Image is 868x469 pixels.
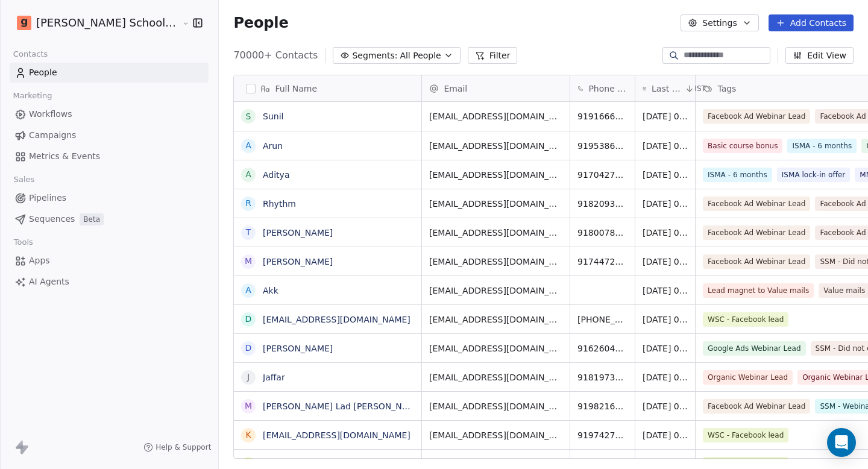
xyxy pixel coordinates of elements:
div: Email [422,75,570,101]
div: Phone Number [570,75,635,101]
span: [EMAIL_ADDRESS][DOMAIN_NAME] [429,198,562,210]
a: Campaigns [10,125,209,145]
button: [PERSON_NAME] School of Finance LLP [14,13,174,33]
a: Jaffar [263,373,285,382]
div: d [245,313,252,326]
span: Help & Support [156,442,211,452]
a: Sunil [263,112,283,121]
div: Full Name [234,75,421,101]
div: R [246,197,252,210]
a: SequencesBeta [10,209,209,229]
span: [DATE] 06:04 PM [643,110,688,122]
button: Filter [468,47,518,64]
button: Add Contacts [769,14,854,31]
span: 919166638520 [577,110,627,122]
a: Apps [10,251,209,271]
span: 918007899437 [577,227,627,239]
span: Lead magnet to Value mails [703,283,814,298]
span: 918197353639 [577,371,627,383]
span: [EMAIL_ADDRESS][DOMAIN_NAME] [429,110,562,122]
span: [DATE] 05:58 PM [643,313,688,326]
span: [DATE] 05:57 PM [643,400,688,412]
a: Rhythm [263,199,296,209]
a: People [10,63,209,83]
a: [PERSON_NAME] [263,344,333,353]
span: [EMAIL_ADDRESS][DOMAIN_NAME] [429,371,562,383]
div: J [247,371,250,383]
a: [EMAIL_ADDRESS][DOMAIN_NAME] [263,459,410,469]
span: Tools [8,233,38,251]
span: Facebook Ad Webinar Lead [703,399,810,414]
span: Metrics & Events [29,150,100,163]
span: Tags [717,83,736,95]
span: [EMAIL_ADDRESS][DOMAIN_NAME] [429,342,562,354]
a: Akk [263,286,278,295]
span: Basic course bonus [703,139,782,153]
span: [EMAIL_ADDRESS][DOMAIN_NAME] [429,140,562,152]
span: 916260473285 [577,342,627,354]
div: grid [234,102,422,459]
a: Arun [263,141,283,151]
a: [EMAIL_ADDRESS][DOMAIN_NAME] [263,430,410,440]
span: [DATE] 06:03 PM [643,140,688,152]
a: Metrics & Events [10,146,209,166]
span: [EMAIL_ADDRESS][DOMAIN_NAME] [429,429,562,441]
span: People [233,14,288,32]
span: People [29,66,57,79]
span: [EMAIL_ADDRESS][DOMAIN_NAME] [429,313,562,326]
span: [DATE] 05:57 PM [643,371,688,383]
span: [DATE] 06:02 PM [643,169,688,181]
span: [EMAIL_ADDRESS][DOMAIN_NAME] [429,400,562,412]
div: d [245,342,252,354]
a: Workflows [10,104,209,124]
a: [PERSON_NAME] [263,228,333,238]
span: Last Activity Date [652,83,682,95]
span: ISMA - 6 months [788,139,857,153]
button: Settings [681,14,758,31]
span: [PERSON_NAME] School of Finance LLP [36,15,179,31]
span: [EMAIL_ADDRESS][DOMAIN_NAME] [429,227,562,239]
a: [EMAIL_ADDRESS][DOMAIN_NAME] [263,315,410,324]
span: Facebook Ad Webinar Lead [703,225,810,240]
span: [DATE] 06:00 PM [643,285,688,297]
div: A [246,168,252,181]
div: T [246,226,251,239]
span: [DATE] 06:01 PM [643,256,688,268]
a: [PERSON_NAME] Lad [PERSON_NAME] [263,401,424,411]
span: 919821637596 [577,400,627,412]
span: 70000+ Contacts [233,48,318,63]
a: [PERSON_NAME] [263,257,333,266]
span: ISMA - 6 months [703,168,772,182]
span: [DATE] 06:02 PM [643,198,688,210]
span: Facebook Ad Webinar Lead [703,197,810,211]
span: Contacts [8,45,53,63]
img: Goela%20School%20Logos%20(4).png [17,16,31,30]
div: Last Activity DateIST [635,75,695,101]
a: AI Agents [10,272,209,292]
span: [EMAIL_ADDRESS][DOMAIN_NAME] [429,285,562,297]
div: M [245,255,252,268]
span: 919538643027 [577,140,627,152]
span: Sequences [29,213,75,225]
span: Full Name [275,83,317,95]
span: 918209348339 [577,198,627,210]
span: All People [400,49,441,62]
span: 917447234154 [577,256,627,268]
div: A [246,284,252,297]
span: Sales [8,171,40,189]
span: Campaigns [29,129,76,142]
span: [DATE] 05:58 PM [643,342,688,354]
span: WSC - Facebook lead [703,428,788,442]
span: Facebook Ad Webinar Lead [703,109,810,124]
span: [EMAIL_ADDRESS][DOMAIN_NAME] [429,256,562,268]
span: Email [444,83,467,95]
span: 917042790110 [577,169,627,181]
div: M [245,400,252,412]
span: Facebook Ad Webinar Lead [703,254,810,269]
div: S [246,110,251,123]
span: [EMAIL_ADDRESS][DOMAIN_NAME] [429,169,562,181]
span: Pipelines [29,192,66,204]
div: k [246,429,251,441]
span: Organic Webinar Lead [703,370,793,385]
span: Marketing [8,87,57,105]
